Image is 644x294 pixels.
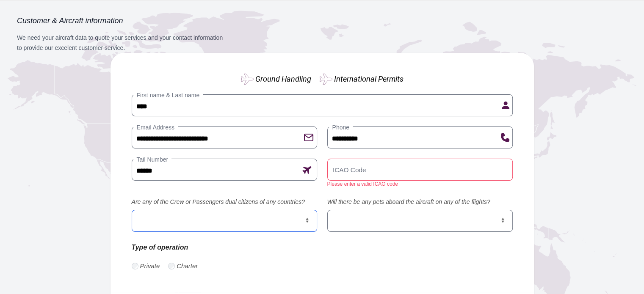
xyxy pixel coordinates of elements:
[177,261,198,271] label: Charter
[140,261,160,271] label: Private
[329,165,370,174] label: ICAO Code
[132,198,317,206] label: Are any of the Crew or Passengers dual citizens of any countries?
[327,198,513,206] label: Will there be any pets aboard the aircraft on any of the flights?
[255,73,311,85] label: Ground Handling
[329,123,353,132] label: Phone
[132,242,317,253] p: Type of operation
[334,73,404,85] label: International Permits
[133,155,172,164] label: Tail Number
[133,91,203,99] label: First name & Last name
[133,123,178,132] label: Email Address
[327,181,513,187] div: Please enter a valid ICAO code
